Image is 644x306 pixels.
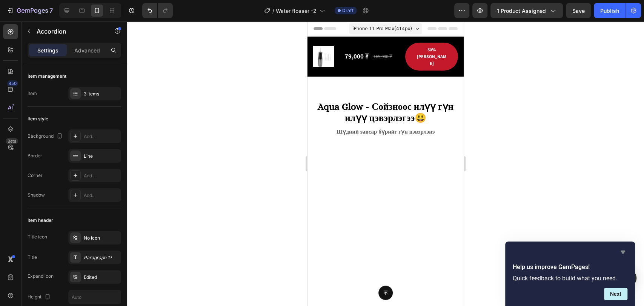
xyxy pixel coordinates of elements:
[28,217,53,224] div: Item header
[572,8,585,14] span: Save
[604,288,627,300] button: Next question
[84,133,119,140] div: Add...
[6,138,18,144] div: Beta
[28,273,54,280] div: Expand icon
[28,73,66,80] div: Item management
[28,192,45,198] div: Shadow
[497,7,546,15] span: 1 product assigned
[49,6,53,15] p: 7
[84,192,119,199] div: Add...
[490,3,563,18] button: 1 product assigned
[74,46,100,54] p: Advanced
[28,115,48,122] div: Item style
[513,248,627,300] div: Help us improve GemPages!
[600,7,619,15] div: Publish
[7,80,18,86] div: 450
[342,7,354,14] span: Draft
[84,235,119,241] div: No icon
[28,152,42,159] div: Border
[142,3,173,18] div: Undo/Redo
[28,234,47,240] div: Title icon
[276,7,317,15] span: Water flosser -2
[37,46,58,54] p: Settings
[618,248,627,257] button: Hide survey
[28,254,37,261] div: Title
[307,21,464,306] iframe: Design area
[84,172,119,179] div: Add...
[272,7,274,15] span: /
[594,3,626,18] button: Publish
[28,292,52,302] div: Height
[513,263,627,272] h2: Help us improve GemPages!
[513,275,627,282] p: Quick feedback to build what you need.
[84,91,119,97] div: 3 items
[84,274,119,281] div: Edited
[69,290,121,304] input: Auto
[84,153,119,160] div: Line
[28,172,43,179] div: Corner
[28,90,37,97] div: Item
[28,131,64,141] div: Background
[84,254,119,261] div: Paragraph 1*
[37,27,101,36] p: Accordion
[566,3,591,18] button: Save
[3,3,56,18] button: 7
